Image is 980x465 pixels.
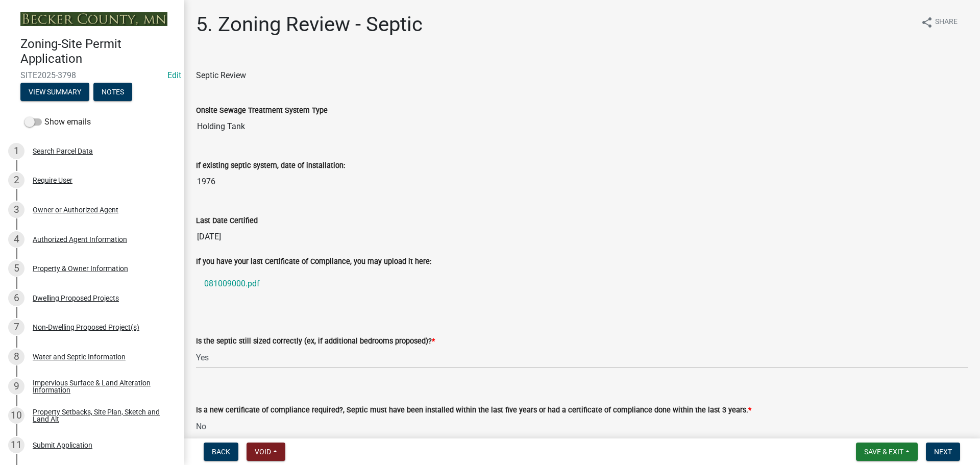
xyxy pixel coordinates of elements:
[20,83,89,101] button: View Summary
[8,437,24,453] div: 11
[8,290,24,306] div: 6
[935,16,958,29] span: Share
[8,172,24,188] div: 2
[196,69,968,82] div: Septic Review
[33,177,72,184] div: Require User
[8,407,24,424] div: 10
[255,448,271,456] span: Void
[33,148,93,155] div: Search Parcel Data
[856,443,918,461] button: Save & Exit
[33,295,119,302] div: Dwelling Proposed Projects
[196,107,328,114] label: Onsite Sewage Treatment System Type
[93,88,132,96] wm-modal-confirm: Notes
[212,448,230,456] span: Back
[926,443,960,461] button: Next
[33,379,167,394] div: Impervious Surface & Land Alteration Information
[33,324,139,331] div: Non-Dwelling Proposed Project(s)
[167,70,181,80] wm-modal-confirm: Edit Application Number
[8,319,24,335] div: 7
[33,236,127,243] div: Authorized Agent Information
[33,353,126,360] div: Water and Septic Information
[196,407,751,414] label: Is a new certificate of compliance required?, Septic must have been installed within the last fiv...
[196,162,345,169] label: If existing septic system, date of installation:
[921,16,933,29] i: share
[20,70,163,80] span: SITE2025-3798
[8,349,24,365] div: 8
[8,231,24,248] div: 4
[8,202,24,218] div: 3
[33,442,92,449] div: Submit Application
[196,12,423,37] h1: 5. Zoning Review - Septic
[20,12,167,26] img: Becker County, Minnesota
[196,217,258,225] label: Last Date Certified
[33,408,167,423] div: Property Setbacks, Site Plan, Sketch and Land Alt
[33,206,118,213] div: Owner or Authorized Agent
[24,116,91,128] label: Show emails
[167,70,181,80] a: Edit
[196,338,435,345] label: Is the septic still sized correctly (ex, if additional bedrooms proposed)?
[864,448,903,456] span: Save & Exit
[8,378,24,395] div: 9
[247,443,285,461] button: Void
[33,265,128,272] div: Property & Owner Information
[8,260,24,277] div: 5
[913,12,966,32] button: shareShare
[20,88,89,96] wm-modal-confirm: Summary
[196,258,431,265] label: If you have your last Certificate of Compliance, you may upload it here:
[196,272,968,296] a: 081009000.pdf
[204,443,238,461] button: Back
[93,83,132,101] button: Notes
[934,448,952,456] span: Next
[20,37,176,66] h4: Zoning-Site Permit Application
[8,143,24,159] div: 1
